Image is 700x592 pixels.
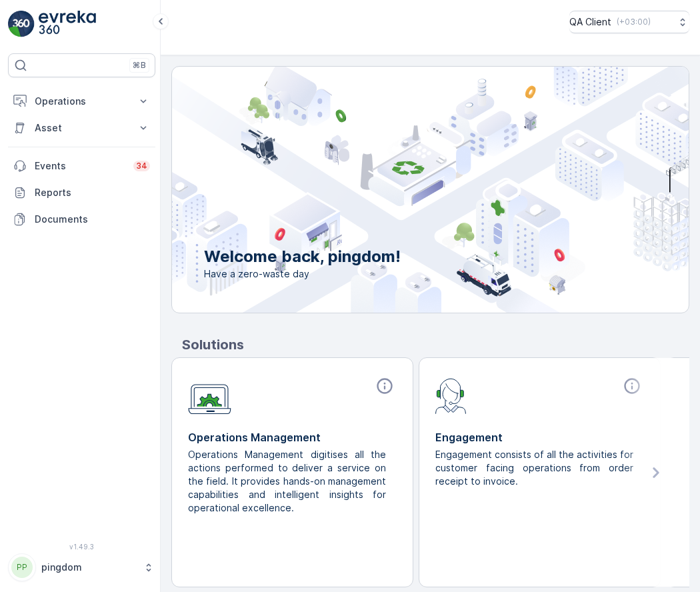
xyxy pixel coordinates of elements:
div: PP [11,557,33,578]
p: Solutions [182,335,689,355]
button: Operations [8,88,155,115]
p: Engagement consists of all the activities for customer facing operations from order receipt to in... [435,448,633,488]
img: city illustration [112,67,689,313]
p: Operations [35,95,129,108]
a: Events34 [8,153,155,179]
p: Asset [35,121,129,135]
button: QA Client(+03:00) [569,11,689,33]
a: Reports [8,179,155,206]
p: Engagement [435,429,644,445]
p: Documents [35,213,150,226]
p: Welcome back, pingdom! [204,246,401,267]
p: Reports [35,186,150,199]
span: v 1.49.3 [8,543,155,551]
button: Asset [8,115,155,141]
img: logo [8,11,35,37]
p: Operations Management [188,429,397,445]
p: Events [35,159,125,173]
a: Documents [8,206,155,233]
p: Operations Management digitises all the actions performed to deliver a service on the field. It p... [188,448,386,515]
span: Have a zero-waste day [204,267,401,281]
img: module-icon [188,377,231,415]
button: PPpingdom [8,553,155,581]
img: module-icon [435,377,467,414]
p: ⌘B [133,60,146,71]
p: 34 [136,161,147,171]
p: pingdom [41,561,137,574]
img: logo_light-DOdMpM7g.png [39,11,96,37]
p: ( +03:00 ) [617,17,651,27]
p: QA Client [569,15,611,29]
